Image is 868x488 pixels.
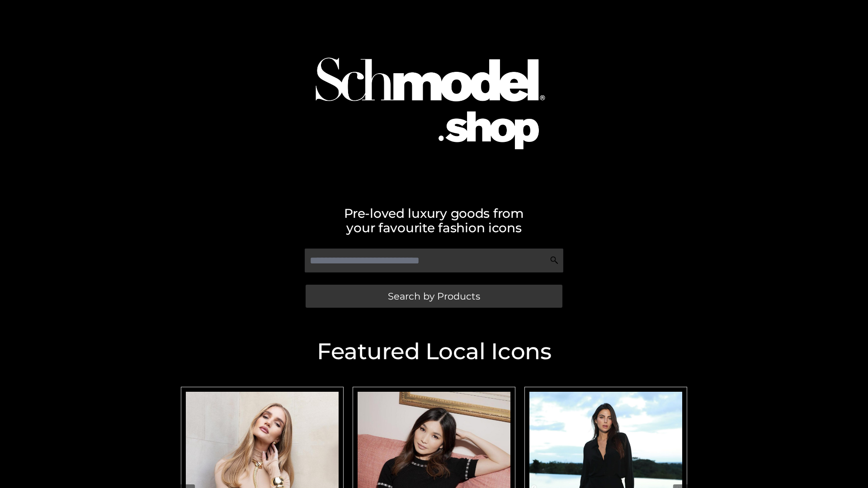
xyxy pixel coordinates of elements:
span: Search by Products [388,291,480,301]
h2: Pre-loved luxury goods from your favourite fashion icons [176,206,692,235]
img: Search Icon [550,256,559,265]
h2: Featured Local Icons​ [176,340,692,363]
a: Search by Products [306,285,562,308]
